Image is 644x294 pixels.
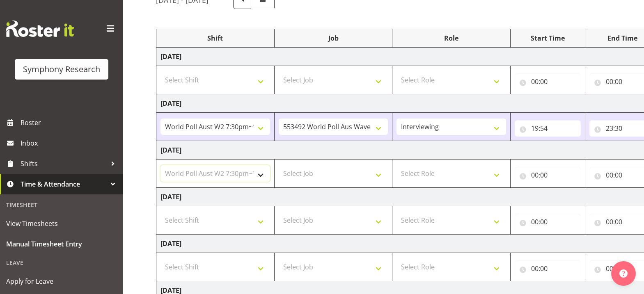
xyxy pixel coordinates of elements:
span: Inbox [21,137,119,149]
input: Click to select... [515,260,581,277]
div: Timesheet [2,196,121,213]
div: Shift [160,33,270,43]
a: Apply for Leave [2,271,121,292]
span: Time & Attendance [21,178,107,190]
span: Shifts [21,157,107,170]
div: Job [279,33,388,43]
div: Leave [2,254,121,271]
span: Roster [21,116,119,129]
img: Rosterit website logo [6,21,74,37]
span: View Timesheets [6,217,117,230]
input: Click to select... [515,73,581,90]
span: Manual Timesheet Entry [6,238,117,250]
input: Click to select... [515,214,581,230]
div: Start Time [515,33,581,43]
a: Manual Timesheet Entry [2,234,121,254]
a: View Timesheets [2,213,121,234]
span: Apply for Leave [6,275,117,287]
div: Role [396,33,506,43]
img: help-xxl-2.png [619,269,628,278]
div: Symphony Research [23,63,100,75]
input: Click to select... [515,167,581,183]
input: Click to select... [515,120,581,137]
